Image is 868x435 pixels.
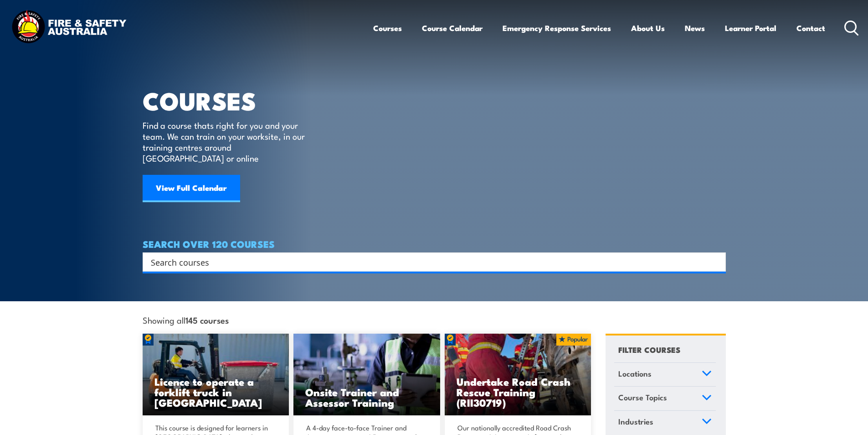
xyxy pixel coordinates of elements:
a: Industries [614,411,716,435]
a: View Full Calendar [143,175,240,202]
p: Find a course thats right for you and your team. We can train on your worksite, in our training c... [143,120,309,163]
img: Road Crash Rescue Training [445,334,591,416]
strong: 145 courses [185,314,229,326]
img: Safety For Leaders [293,334,440,416]
a: Learner Portal [725,16,776,40]
span: Industries [618,415,653,428]
a: Course Topics [614,387,716,410]
h1: COURSES [143,89,318,111]
img: Licence to operate a forklift truck Training [143,334,289,416]
h3: Onsite Trainer and Assessor Training [305,387,428,408]
button: Search magnifier button [710,256,723,268]
a: Contact [796,16,825,40]
span: Course Topics [618,391,667,404]
a: Locations [614,363,716,387]
h4: SEARCH OVER 120 COURSES [143,239,726,249]
h4: FILTER COURSES [618,343,680,356]
a: Undertake Road Crash Rescue Training (RII30719) [445,334,591,416]
h3: Licence to operate a forklift truck in [GEOGRAPHIC_DATA] [154,376,277,408]
a: About Us [631,16,665,40]
a: Licence to operate a forklift truck in [GEOGRAPHIC_DATA] [143,334,289,416]
a: Courses [373,16,402,40]
span: Showing all [143,315,229,325]
a: News [685,16,705,40]
h3: Undertake Road Crash Rescue Training (RII30719) [457,376,580,408]
form: Search form [153,256,708,268]
a: Onsite Trainer and Assessor Training [293,334,440,416]
input: Search input [151,255,706,269]
a: Course Calendar [422,16,483,40]
a: Emergency Response Services [503,16,611,40]
span: Locations [618,367,652,380]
